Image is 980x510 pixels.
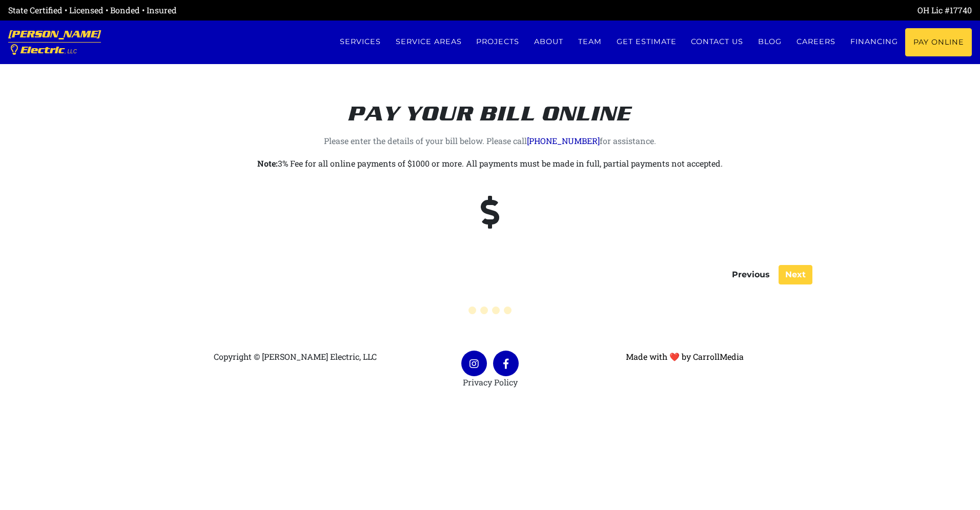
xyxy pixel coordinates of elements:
strong: Note: [257,158,278,169]
span: Copyright © [PERSON_NAME] Electric, LLC [214,351,377,362]
a: Blog [751,28,789,55]
a: Privacy Policy [463,377,518,387]
a: Service Areas [388,28,469,55]
div: OH Lic #17740 [490,4,972,16]
a: Financing [843,28,905,55]
a: [PERSON_NAME] Electric, LLC [8,21,101,64]
div: State Certified • Licensed • Bonded • Insured [8,4,490,16]
a: Careers [789,28,843,55]
p: Please enter the details of your bill below. Please call for assistance. [206,134,774,148]
a: Projects [469,28,527,55]
a: Services [332,28,388,55]
p: 3% Fee for all online payments of $1000 or more. All payments must be made in full, partial payme... [206,156,774,171]
a: Pay Online [905,28,972,56]
a: Get estimate [609,28,684,55]
a: Contact us [684,28,751,55]
button: Next [779,265,812,284]
h2: Pay your bill online [206,77,774,126]
span: , LLC [65,49,77,54]
a: [PHONE_NUMBER] [527,135,600,146]
a: Team [571,28,609,55]
button: Previous [725,265,777,284]
a: About [527,28,571,55]
a: Made with ❤ by CarrollMedia [626,351,744,362]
